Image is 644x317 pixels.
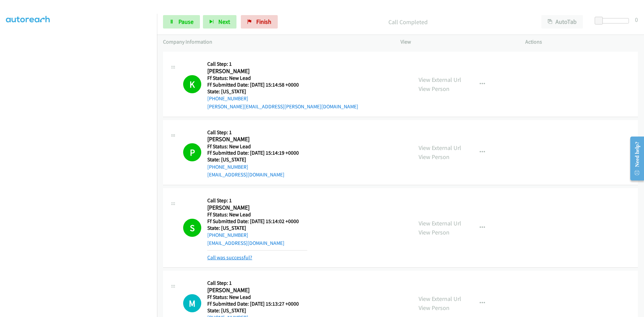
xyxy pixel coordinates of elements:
[419,295,461,303] a: View External Url
[207,103,358,110] a: [PERSON_NAME][EMAIL_ADDRESS][PERSON_NAME][DOMAIN_NAME]
[207,307,307,314] h5: State: [US_STATE]
[207,301,307,307] h5: Ff Submitted Date: [DATE] 15:13:27 +0000
[207,82,358,88] h5: Ff Submitted Date: [DATE] 15:14:58 +0000
[207,232,248,238] a: [PHONE_NUMBER]
[207,88,358,95] h5: State: [US_STATE]
[183,143,201,161] h1: P
[203,15,236,29] button: Next
[207,286,307,294] h2: [PERSON_NAME]
[207,254,252,261] a: Call was successful?
[419,85,449,93] a: View Person
[598,18,629,23] div: Delay between calls (in seconds)
[183,294,201,312] div: The call is yet to be attempted
[207,67,307,75] h2: [PERSON_NAME]
[419,144,461,152] a: View External Url
[207,204,307,212] h2: [PERSON_NAME]
[625,132,644,185] iframe: Resource Center
[241,15,278,29] a: Finish
[183,219,201,237] h1: S
[163,15,200,29] a: Pause
[207,129,307,136] h5: Call Step: 1
[419,76,461,84] a: View External Url
[419,228,449,236] a: View Person
[207,294,307,301] h5: Ff Status: New Lead
[207,61,358,67] h5: Call Step: 1
[207,136,307,143] h2: [PERSON_NAME]
[525,38,638,46] p: Actions
[207,171,284,178] a: [EMAIL_ADDRESS][DOMAIN_NAME]
[256,18,271,25] span: Finish
[207,143,307,150] h5: Ff Status: New Lead
[218,18,230,25] span: Next
[178,18,194,25] span: Pause
[541,15,583,29] button: AutoTab
[419,219,461,227] a: View External Url
[207,240,284,246] a: [EMAIL_ADDRESS][DOMAIN_NAME]
[207,156,307,163] h5: State: [US_STATE]
[400,38,513,46] p: View
[183,75,201,93] h1: K
[163,38,388,46] p: Company Information
[207,218,307,225] h5: Ff Submitted Date: [DATE] 15:14:02 +0000
[207,75,358,82] h5: Ff Status: New Lead
[183,294,201,312] h1: M
[207,95,248,102] a: [PHONE_NUMBER]
[419,153,449,161] a: View Person
[207,225,307,231] h5: State: [US_STATE]
[635,15,638,24] div: 0
[207,164,248,170] a: [PHONE_NUMBER]
[207,280,307,286] h5: Call Step: 1
[287,17,529,27] p: Call Completed
[207,211,307,218] h5: Ff Status: New Lead
[419,304,449,312] a: View Person
[207,150,307,156] h5: Ff Submitted Date: [DATE] 15:14:19 +0000
[207,197,307,204] h5: Call Step: 1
